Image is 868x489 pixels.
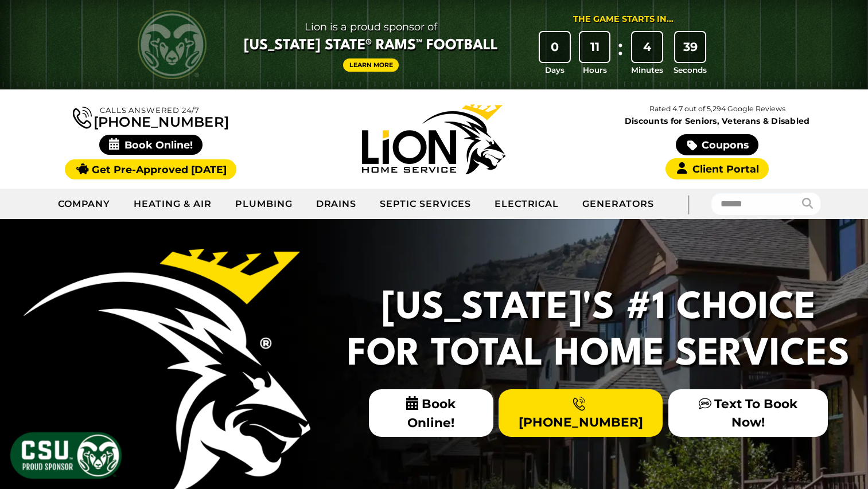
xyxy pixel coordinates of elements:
[122,190,223,218] a: Heating & Air
[632,32,662,62] div: 4
[580,32,610,62] div: 11
[343,58,399,72] a: Learn More
[73,104,229,129] a: [PHONE_NUMBER]
[668,389,828,436] a: Text To Book Now!
[483,190,571,218] a: Electrical
[675,32,705,62] div: 39
[224,190,305,218] a: Plumbing
[575,103,859,115] p: Rated 4.7 out of 5,294 Google Reviews
[340,285,857,378] h2: [US_STATE]'s #1 Choice For Total Home Services
[676,134,758,155] a: Coupons
[305,190,369,218] a: Drains
[674,64,707,76] span: Seconds
[573,13,674,26] div: The Game Starts in...
[614,32,626,76] div: :
[571,190,665,218] a: Generators
[583,64,607,76] span: Hours
[578,117,857,125] span: Discounts for Seniors, Veterans & Disabled
[665,158,769,179] a: Client Portal
[138,10,207,79] img: CSU Rams logo
[665,189,711,219] div: |
[631,64,663,76] span: Minutes
[540,32,570,62] div: 0
[99,135,203,155] span: Book Online!
[545,64,565,76] span: Days
[362,104,505,174] img: Lion Home Service
[368,190,482,218] a: Septic Services
[9,431,123,480] img: CSU Sponsor Badge
[46,190,123,218] a: Company
[369,389,493,437] span: Book Online!
[244,36,498,56] span: [US_STATE] State® Rams™ Football
[65,159,236,179] a: Get Pre-Approved [DATE]
[244,18,498,36] span: Lion is a proud sponsor of
[499,389,663,436] a: [PHONE_NUMBER]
